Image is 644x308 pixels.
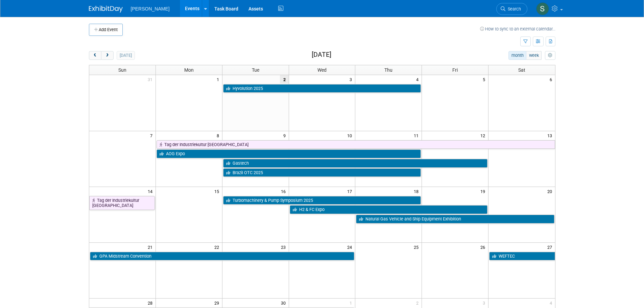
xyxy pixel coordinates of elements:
[415,75,422,84] span: 4
[223,159,487,168] a: Gastech
[214,243,222,251] span: 22
[480,26,555,31] a: How to sync to an external calendar...
[480,243,488,251] span: 26
[526,51,542,60] button: week
[480,187,488,195] span: 19
[131,6,170,11] span: [PERSON_NAME]
[101,51,114,60] button: next
[547,243,555,251] span: 27
[547,187,555,195] span: 20
[157,140,555,149] a: Tag der Industriekultur [GEOGRAPHIC_DATA]
[347,187,355,195] span: 17
[89,6,123,13] img: ExhibitDay
[216,131,222,140] span: 8
[549,75,555,84] span: 6
[280,243,289,251] span: 23
[452,67,458,73] span: Fri
[317,67,327,73] span: Wed
[413,187,422,195] span: 18
[147,299,156,307] span: 28
[214,299,222,307] span: 29
[216,75,222,84] span: 1
[157,149,421,158] a: AOG Expo
[280,75,289,84] span: 2
[117,51,135,60] button: [DATE]
[549,299,555,307] span: 4
[89,24,123,36] button: Add Event
[482,75,488,84] span: 5
[518,67,525,73] span: Sat
[505,6,521,11] span: Search
[147,187,156,195] span: 14
[482,299,488,307] span: 3
[356,215,554,223] a: Natural Gas Vehicle and Ship Equipment Exhibition
[283,131,289,140] span: 9
[280,299,289,307] span: 30
[415,299,422,307] span: 2
[312,51,331,58] h2: [DATE]
[252,67,259,73] span: Tue
[90,252,355,261] a: GPA Midstream Convention
[496,3,527,15] a: Search
[147,243,156,251] span: 21
[184,67,194,73] span: Mon
[290,205,488,214] a: H2 & FC Expo
[536,2,549,15] img: Skye Tuinei
[89,51,101,60] button: prev
[548,53,552,58] i: Personalize Calendar
[384,67,392,73] span: Thu
[223,168,421,177] a: Brazil OTC 2025
[480,131,488,140] span: 12
[413,131,422,140] span: 11
[223,196,421,205] a: Turbomachinery & Pump Symposium 2025
[489,252,555,261] a: WEFTEC
[89,196,155,210] a: Tag der Industriekultur [GEOGRAPHIC_DATA]
[508,51,526,60] button: month
[280,187,289,195] span: 16
[347,131,355,140] span: 10
[149,131,156,140] span: 7
[349,299,355,307] span: 1
[347,243,355,251] span: 24
[118,67,126,73] span: Sun
[547,131,555,140] span: 13
[214,187,222,195] span: 15
[147,75,156,84] span: 31
[349,75,355,84] span: 3
[223,84,421,93] a: Hyvolution 2025
[545,51,555,60] button: myCustomButton
[413,243,422,251] span: 25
